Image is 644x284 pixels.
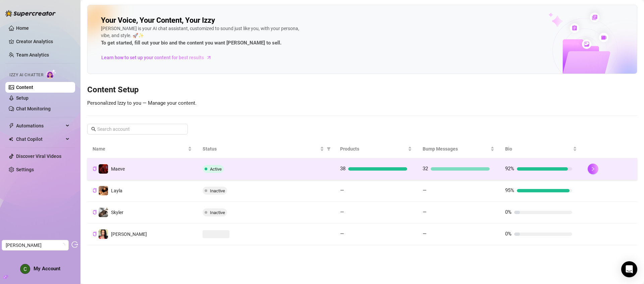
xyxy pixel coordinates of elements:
[417,140,500,158] th: Bump Messages
[206,54,212,61] span: arrow-right
[93,232,97,236] span: copy
[16,134,64,145] span: Chat Copilot
[101,52,217,63] a: Learn how to set up your content for best results
[87,140,197,158] th: Name
[325,144,332,154] span: filter
[423,231,427,237] span: —
[16,106,51,111] a: Chat Monitoring
[16,120,64,131] span: Automations
[505,209,512,215] span: 0%
[588,164,598,174] button: right
[91,127,96,131] span: search
[203,145,319,153] span: Status
[93,188,97,193] span: copy
[505,145,572,153] span: Bio
[87,100,197,106] span: Personalized Izzy to you — Manage your content.
[335,140,417,158] th: Products
[93,188,97,193] button: Copy Creator ID
[99,208,108,217] img: Skyler
[340,209,344,215] span: —
[111,188,122,193] span: Layla
[20,264,30,274] img: ACg8ocLyKi_XOcP-QziEyxGgRlcIUTCo7__3E6-96snfOQyAbVaXTg=s96-c
[327,147,331,151] span: filter
[16,36,70,47] a: Creator Analytics
[423,209,427,215] span: —
[9,123,14,128] span: thunderbolt
[111,231,147,237] span: [PERSON_NAME]
[340,166,345,172] span: 38
[210,210,225,215] span: Inactive
[101,40,281,46] strong: To get started, fill out your bio and the content you want [PERSON_NAME] to sell.
[34,266,60,272] span: My Account
[9,137,13,141] img: Chat Copilot
[87,85,637,95] h3: Content Setup
[16,154,61,159] a: Discover Viral Videos
[71,241,78,248] span: logout
[5,10,56,17] img: logo-BBDzfeDw.svg
[423,145,489,153] span: Bump Messages
[46,69,56,79] img: AI Chatter
[16,85,33,90] a: Content
[3,275,8,279] span: build
[101,25,302,47] div: [PERSON_NAME] is your AI chat assistant, customized to sound just like you, with your persona, vi...
[9,72,43,78] span: Izzy AI Chatter
[533,5,637,74] img: ai-chatter-content-library-cLFOSyPT.png
[16,167,34,172] a: Settings
[93,166,97,171] button: Copy Creator ID
[99,164,108,174] img: Maeve
[423,166,428,172] span: 32
[93,167,97,171] span: copy
[340,145,407,153] span: Products
[210,167,222,172] span: Active
[505,187,514,193] span: 95%
[500,140,582,158] th: Bio
[505,231,512,237] span: 0%
[99,229,108,239] img: Zoe
[197,140,335,158] th: Status
[423,187,427,193] span: —
[101,54,204,61] span: Learn how to set up your content for best results
[93,210,97,214] span: copy
[111,210,123,215] span: Skyler
[16,95,29,101] a: Setup
[340,187,344,193] span: —
[93,231,97,236] button: Copy Creator ID
[16,25,29,31] a: Home
[97,125,178,133] input: Search account
[60,243,66,248] span: loading
[101,16,215,25] h2: Your Voice, Your Content, Your Izzy
[16,52,49,58] a: Team Analytics
[6,240,65,250] span: Chris Savva
[591,167,595,171] span: right
[505,166,514,172] span: 92%
[210,188,225,193] span: Inactive
[111,166,125,172] span: Maeve
[99,186,108,195] img: Layla
[621,261,637,277] div: Open Intercom Messenger
[93,210,97,215] button: Copy Creator ID
[340,231,344,237] span: —
[93,145,186,153] span: Name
